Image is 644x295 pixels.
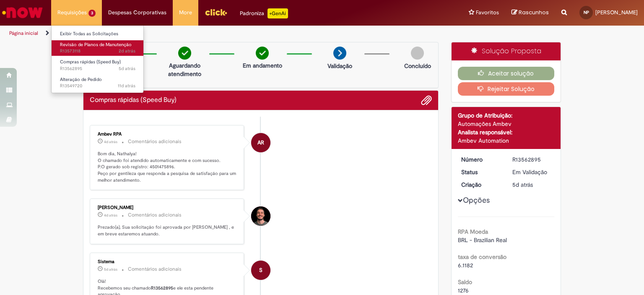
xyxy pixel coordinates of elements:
[455,180,506,189] dt: Criação
[88,10,96,17] span: 3
[458,82,555,96] button: Rejeitar Solução
[512,168,551,176] div: Em Validação
[60,65,135,72] span: R13562895
[52,57,144,73] a: Aberto R13562895 : Compras rápidas (Speed Buy)
[178,47,191,60] img: check-circle-green.png
[51,25,144,93] ul: Requisições
[458,261,473,269] span: 6.1182
[251,261,270,280] div: System
[57,8,87,17] span: Requisições
[458,253,506,261] b: taxa de conversão
[98,205,237,210] div: [PERSON_NAME]
[52,40,144,56] a: Aberto R13573118 : Revisão de Planos de Manutenção
[128,266,182,273] small: Comentários adicionais
[476,8,499,17] span: Favoritos
[119,48,135,54] span: 2d atrás
[98,132,237,137] div: Ambev RPA
[455,155,506,164] dt: Número
[104,139,117,144] time: 26/09/2025 09:23:15
[128,138,182,145] small: Comentários adicionais
[512,9,549,17] a: Rascunhos
[519,8,549,16] span: Rascunhos
[327,62,352,70] p: Validação
[118,83,135,89] span: 11d atrás
[9,30,38,37] a: Página inicial
[458,236,507,244] span: BRL - Brazilian Real
[458,67,555,80] button: Aceitar solução
[512,180,551,189] div: 24/09/2025 12:48:23
[458,120,555,128] div: Automações Ambev
[333,47,346,60] img: arrow-next.png
[151,285,173,291] b: R13562895
[421,95,432,106] button: Adicionar anexos
[458,228,488,235] b: RPA Moeda
[458,287,469,294] span: 1276
[60,48,135,55] span: R13573118
[90,97,177,104] h2: Compras rápidas (Speed Buy) Histórico de tíquete
[512,181,533,188] time: 24/09/2025 12:48:23
[512,181,533,188] span: 5d atrás
[259,260,262,280] span: S
[251,206,270,226] div: Rodrigo Castro De Souza
[119,65,135,72] time: 24/09/2025 12:48:24
[60,59,121,65] span: Compras rápidas (Speed Buy)
[179,8,192,17] span: More
[267,8,288,18] p: +GenAi
[118,83,135,89] time: 19/09/2025 10:06:14
[1,4,44,21] img: ServiceNow
[119,65,135,72] span: 5d atrás
[251,133,270,152] div: Ambev RPA
[52,29,144,39] a: Exibir Todas as Solicitações
[458,278,472,286] b: Saldo
[128,211,182,219] small: Comentários adicionais
[104,267,117,272] time: 24/09/2025 12:48:36
[205,6,227,18] img: click_logo_yellow_360x200.png
[458,111,555,120] div: Grupo de Atribuição:
[52,75,144,91] a: Aberto R13549720 : Alteração de Pedido
[60,83,135,89] span: R13549720
[455,168,506,176] dt: Status
[60,76,102,83] span: Alteração de Pedido
[512,155,551,164] div: R13562895
[108,8,166,17] span: Despesas Corporativas
[256,47,269,60] img: check-circle-green.png
[104,139,117,144] span: 4d atrás
[119,48,135,54] time: 27/09/2025 14:09:03
[60,42,132,48] span: Revisão de Planos de Manutenção
[452,42,561,60] div: Solução Proposta
[404,62,431,70] p: Concluído
[243,61,282,70] p: Em andamento
[458,136,555,145] div: Ambev Automation
[458,128,555,136] div: Analista responsável:
[98,151,237,184] p: Bom dia, Nathalya! O chamado foi atendido automaticamente e com sucesso. P.O gerado sob registro:...
[164,61,205,78] p: Aguardando atendimento
[104,213,117,218] time: 26/09/2025 09:18:52
[98,224,237,237] p: Prezado(a), Sua solicitação foi aprovada por [PERSON_NAME] , e em breve estaremos atuando.
[6,26,423,41] ul: Trilhas de página
[411,47,424,60] img: img-circle-grey.png
[240,8,288,18] div: Padroniza
[584,10,589,15] span: NP
[257,133,264,153] span: AR
[104,213,117,218] span: 4d atrás
[104,267,117,272] span: 5d atrás
[595,9,638,16] span: [PERSON_NAME]
[98,259,237,264] div: Sistema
